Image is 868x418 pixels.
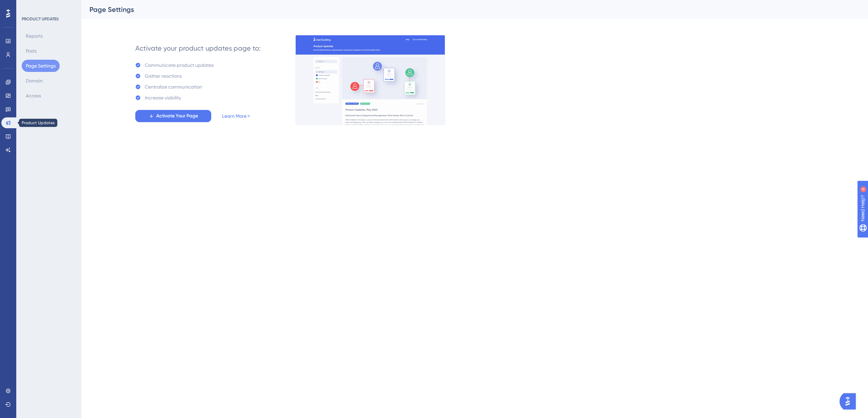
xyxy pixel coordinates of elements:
[156,112,198,120] span: Activate Your Page
[295,35,445,125] img: 253145e29d1258e126a18a92d52e03bb.gif
[22,90,45,102] button: Access
[22,30,47,42] button: Reports
[135,43,261,53] div: Activate your product updates page to:
[16,2,42,10] span: Need Help?
[145,94,181,102] div: Increase visibility
[145,61,214,69] div: Communicate product updates
[22,60,60,72] button: Page Settings
[22,45,41,57] button: Posts
[840,391,860,412] iframe: UserGuiding AI Assistant Launcher
[22,75,47,87] button: Domain
[145,72,182,80] div: Gather reactions
[145,83,202,91] div: Centralize communication
[90,5,843,14] div: Page Settings
[135,110,211,122] button: Activate Your Page
[47,3,49,9] div: 4
[22,16,59,22] div: PRODUCT UPDATES
[222,112,250,120] a: Learn More >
